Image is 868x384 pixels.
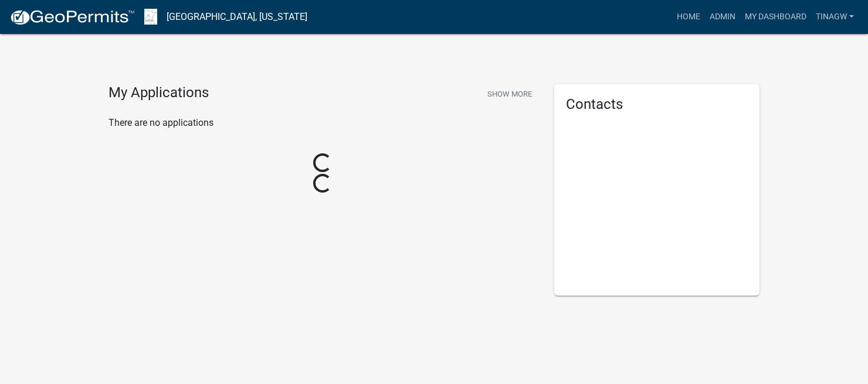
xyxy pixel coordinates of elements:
a: [GEOGRAPHIC_DATA], [US_STATE] [167,7,307,27]
a: Admin [705,6,740,28]
a: TinaGW [811,6,859,28]
h4: My Applications [108,84,209,102]
h5: Contacts [566,96,748,113]
p: There are no applications [108,116,537,130]
img: Waseca County, Minnesota [144,9,157,25]
button: Show More [483,84,537,104]
a: Home [672,6,705,28]
a: My Dashboard [740,6,811,28]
